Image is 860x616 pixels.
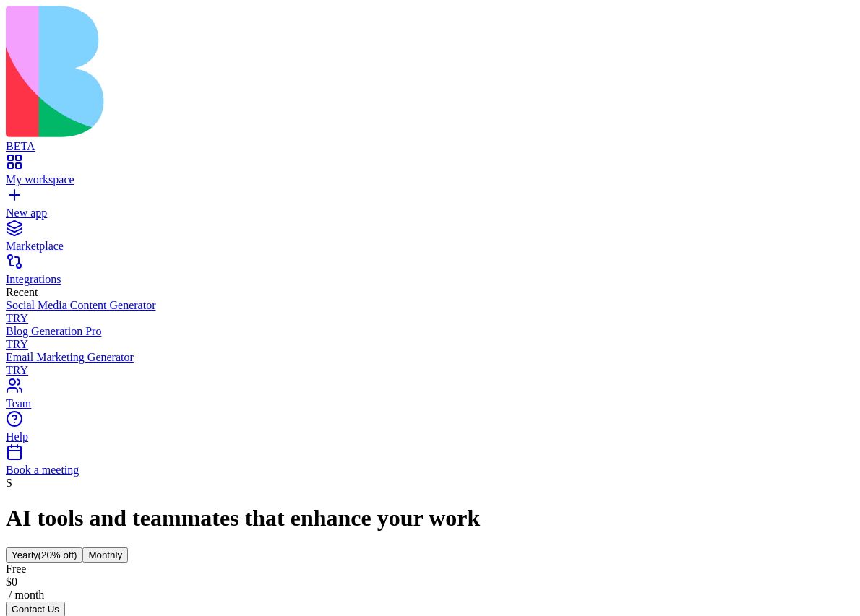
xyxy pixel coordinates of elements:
div: My workspace [6,173,854,186]
div: Book a meeting [6,464,854,477]
button: Monthly [82,547,128,563]
div: Blog Generation Pro [6,325,854,338]
div: Help [6,430,854,443]
a: Team [6,384,854,410]
div: Free [6,563,854,576]
div: Team [6,397,854,410]
div: Email Marketing Generator [6,351,854,364]
a: Social Media Content GeneratorTRY [6,299,854,325]
a: Marketplace [6,227,854,253]
button: Yearly [6,547,82,563]
a: BETA [6,127,854,153]
a: Integrations [6,260,854,286]
span: S [6,477,12,489]
div: Social Media Content Generator [6,299,854,312]
a: Blog Generation ProTRY [6,325,854,351]
div: / month [6,589,854,602]
a: Email Marketing GeneratorTRY [6,351,854,377]
a: New app [6,194,854,220]
div: New app [6,207,854,220]
a: Help [6,417,854,443]
span: Recent [6,286,38,298]
div: $ 0 [6,576,854,589]
img: logo [6,6,587,137]
a: My workspace [6,160,854,186]
div: BETA [6,140,854,153]
div: Integrations [6,273,854,286]
div: TRY [6,338,854,351]
h1: AI tools and teammates that enhance your work [6,505,854,532]
div: TRY [6,312,854,325]
div: TRY [6,364,854,377]
span: (20% off) [38,550,77,560]
div: Marketplace [6,240,854,253]
a: Book a meeting [6,451,854,477]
